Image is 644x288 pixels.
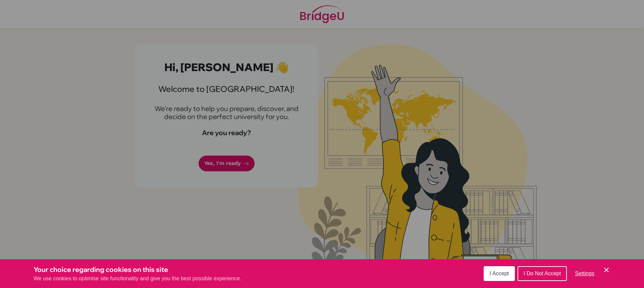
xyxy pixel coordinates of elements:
[602,266,610,274] button: Save and close
[570,267,600,280] button: Settings
[34,265,241,275] h3: Your choice regarding cookies on this site
[484,266,515,281] button: I Accept
[518,266,567,281] button: I Do Not Accept
[524,271,561,276] span: I Do Not Accept
[575,271,594,276] span: Settings
[490,271,509,276] span: I Accept
[34,275,241,283] p: We use cookies to optimise site functionality and give you the best possible experience.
